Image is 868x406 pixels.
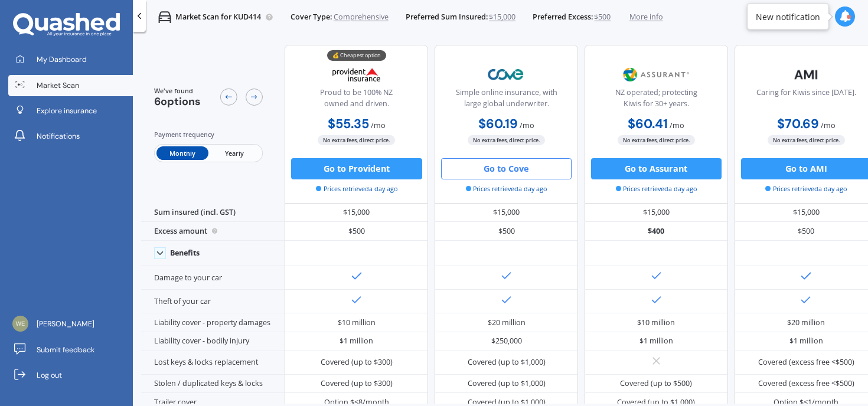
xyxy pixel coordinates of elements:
[771,61,841,88] img: AMI-text-1.webp
[639,336,673,346] div: $1 million
[291,12,332,22] span: Cover Type:
[285,204,428,222] div: $15,000
[338,317,376,328] div: $10 million
[8,100,133,122] a: Explore insurance
[478,116,518,132] b: $60.19
[444,87,569,114] div: Simple online insurance, with large global underwriter.
[321,378,393,389] div: Covered (up to $300)
[334,12,389,22] span: Comprehensive
[141,313,285,332] div: Liability cover - property damages
[37,319,94,329] span: [PERSON_NAME]
[37,131,80,142] span: Notifications
[37,80,79,91] span: Market Scan
[765,184,847,194] span: Prices retrieved a day ago
[8,365,133,386] a: Log out
[208,146,260,160] span: Yearly
[8,126,133,147] a: Notifications
[340,336,373,346] div: $1 million
[141,290,285,313] div: Theft of your car
[468,378,546,389] div: Covered (up to $1,000)
[466,184,547,194] span: Prices retrieved a day ago
[591,158,722,179] button: Go to Assurant
[8,75,133,96] a: Market Scan
[156,146,208,160] span: Monthly
[620,378,692,389] div: Covered (up to $500)
[175,12,261,22] p: Market Scan for KUD414
[435,204,578,222] div: $15,000
[154,94,201,109] span: 6 options
[328,116,369,132] b: $55.35
[141,266,285,290] div: Damage to your car
[141,204,285,222] div: Sum insured (incl. GST)
[321,61,391,88] img: Provident.png
[316,184,397,194] span: Prices retrieved a day ago
[787,317,825,328] div: $20 million
[37,370,62,381] span: Log out
[758,357,854,368] div: Covered (excess free <$500)
[8,49,133,70] a: My Dashboard
[435,222,578,241] div: $500
[371,120,386,130] span: / mo
[491,336,522,346] div: $250,000
[471,61,541,88] img: Cove.webp
[37,345,94,355] span: Submit feedback
[789,336,823,346] div: $1 million
[318,135,395,145] span: No extra fees, direct price.
[520,120,534,130] span: / mo
[489,12,515,22] span: $15,000
[37,54,87,65] span: My Dashboard
[821,120,836,130] span: / mo
[629,12,663,22] span: More info
[158,11,171,24] img: car.f15378c7a67c060ca3f3.svg
[327,50,386,61] div: 💰 Cheapest option
[321,357,393,368] div: Covered (up to $300)
[585,222,728,241] div: $400
[533,12,593,22] span: Preferred Excess:
[141,351,285,375] div: Lost keys & locks replacement
[8,339,133,361] a: Submit feedback
[756,11,820,22] div: New notification
[285,222,428,241] div: $500
[468,357,546,368] div: Covered (up to $1,000)
[777,116,819,132] b: $70.69
[154,86,201,96] span: We've found
[593,87,719,114] div: NZ operated; protecting Kiwis for 30+ years.
[406,12,488,22] span: Preferred Sum Insured:
[488,317,526,328] div: $20 million
[441,158,572,179] button: Go to Cove
[141,375,285,394] div: Stolen / duplicated keys & locks
[616,184,697,194] span: Prices retrieved a day ago
[618,135,695,145] span: No extra fees, direct price.
[628,116,668,132] b: $60.41
[756,87,856,114] div: Caring for Kiwis since [DATE].
[768,135,845,145] span: No extra fees, direct price.
[141,222,285,241] div: Excess amount
[468,135,545,145] span: No extra fees, direct price.
[154,129,263,140] div: Payment frequency
[294,87,419,114] div: Proud to be 100% NZ owned and driven.
[8,313,133,335] a: [PERSON_NAME]
[291,158,422,179] button: Go to Provident
[758,378,854,389] div: Covered (excess free <$500)
[585,204,728,222] div: $15,000
[621,61,691,88] img: Assurant.png
[170,248,200,258] div: Benefits
[594,12,611,22] span: $500
[637,317,675,328] div: $10 million
[12,316,28,332] img: 8ab6bc97445a4216ae38cc1ed046a951
[37,106,97,116] span: Explore insurance
[670,120,684,130] span: / mo
[141,332,285,351] div: Liability cover - bodily injury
